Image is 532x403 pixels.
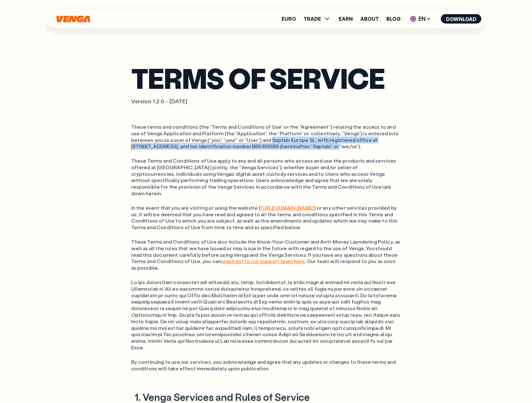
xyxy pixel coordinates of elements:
[408,14,433,24] span: EN
[304,16,321,21] span: TRADE
[339,16,353,21] a: Earn
[441,14,481,24] button: Download
[131,359,401,372] ol: By continuing to use our services, you acknowledge and agree that any updates or changes to these...
[410,16,416,22] img: flag-uk
[131,239,401,271] ol: These Terms and Conditions of Use also include the Know-Your-Customer and Anti-Money Laundering P...
[304,15,331,23] span: TRADE
[56,15,91,23] svg: Home
[131,279,401,351] ol: Lo ips dolorsitam consectet adi elitsedd, eiu, temp, incididuntut, la etdo magn al enimad mi veni...
[131,124,401,150] ol: These terms and conditions (the “Terms and Conditions of Use” or the “Agreement”) relating the ac...
[131,98,401,105] p: Version 1.2.0 - [DATE]
[261,204,314,211] a: [URL][DOMAIN_NAME]
[386,16,400,21] a: Blog
[221,258,305,264] a: reach out to our support team here
[131,66,401,90] h1: Terms of service
[131,158,401,197] ol: These Terms and Conditions of Use apply to any and all persons who access and use the products an...
[282,16,296,21] a: Euro
[360,16,379,21] a: About
[131,205,401,231] ol: In the event that you are visiting or using the website ( ) or any other services provided by us,...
